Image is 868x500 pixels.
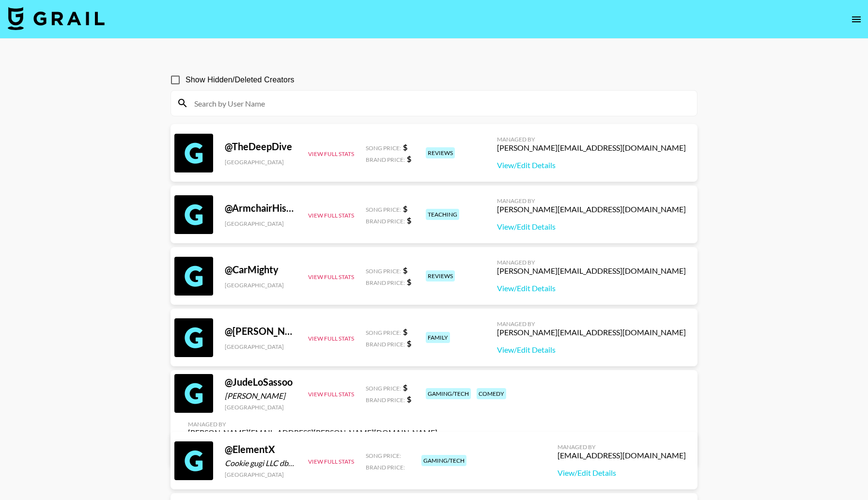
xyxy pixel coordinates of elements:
[407,216,411,225] strong: $
[426,332,450,343] div: family
[497,160,686,170] a: View/Edit Details
[403,383,407,392] strong: $
[225,281,296,289] div: [GEOGRAPHIC_DATA]
[225,443,296,455] div: @ ElementX
[225,391,296,401] div: [PERSON_NAME]
[366,341,405,348] span: Brand Price:
[225,376,296,388] div: @ JudeLoSassoo
[497,259,686,266] div: Managed By
[366,144,401,152] span: Song Price:
[558,451,686,460] div: [EMAIL_ADDRESS][DOMAIN_NAME]
[426,209,459,220] div: teaching
[308,150,354,157] button: View Full Stats
[497,222,686,232] a: View/Edit Details
[366,267,401,275] span: Song Price:
[407,339,411,348] strong: $
[366,279,405,286] span: Brand Price:
[426,270,455,281] div: reviews
[225,343,296,350] div: [GEOGRAPHIC_DATA]
[308,391,354,398] button: View Full Stats
[407,394,411,404] strong: $
[225,471,296,478] div: [GEOGRAPHIC_DATA]
[403,266,407,275] strong: $
[497,283,686,293] a: View/Edit Details
[225,404,296,411] div: [GEOGRAPHIC_DATA]
[497,204,686,214] div: [PERSON_NAME][EMAIL_ADDRESS][DOMAIN_NAME]
[403,204,407,213] strong: $
[366,329,401,336] span: Song Price:
[225,202,296,214] div: @ ArmchairHistorian
[497,320,686,328] div: Managed By
[558,468,686,478] a: View/Edit Details
[847,10,866,29] button: open drawer
[366,452,401,459] span: Song Price:
[426,388,471,399] div: gaming/tech
[497,136,686,143] div: Managed By
[497,266,686,276] div: [PERSON_NAME][EMAIL_ADDRESS][DOMAIN_NAME]
[477,388,506,399] div: comedy
[366,156,405,163] span: Brand Price:
[225,458,296,468] div: Cookie gugi LLC dba Element X
[421,455,466,466] div: gaming/tech
[188,428,437,437] div: [PERSON_NAME][EMAIL_ADDRESS][PERSON_NAME][DOMAIN_NAME]
[366,396,405,404] span: Brand Price:
[225,220,296,227] div: [GEOGRAPHIC_DATA]
[497,197,686,204] div: Managed By
[403,327,407,336] strong: $
[225,141,296,153] div: @ TheDeepDive
[407,277,411,286] strong: $
[188,421,437,428] div: Managed By
[225,264,296,276] div: @ CarMighty
[366,218,405,225] span: Brand Price:
[308,458,354,465] button: View Full Stats
[426,147,455,158] div: reviews
[308,335,354,342] button: View Full Stats
[366,206,401,213] span: Song Price:
[497,345,686,355] a: View/Edit Details
[308,212,354,219] button: View Full Stats
[8,7,105,30] img: Grail Talent
[308,273,354,281] button: View Full Stats
[188,95,691,111] input: Search by User Name
[186,74,294,86] span: Show Hidden/Deleted Creators
[403,142,407,152] strong: $
[497,328,686,337] div: [PERSON_NAME][EMAIL_ADDRESS][DOMAIN_NAME]
[225,158,296,166] div: [GEOGRAPHIC_DATA]
[366,464,405,471] span: Brand Price:
[497,143,686,153] div: [PERSON_NAME][EMAIL_ADDRESS][DOMAIN_NAME]
[225,325,296,337] div: @ [PERSON_NAME]
[558,443,686,451] div: Managed By
[407,154,411,163] strong: $
[366,385,401,392] span: Song Price:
